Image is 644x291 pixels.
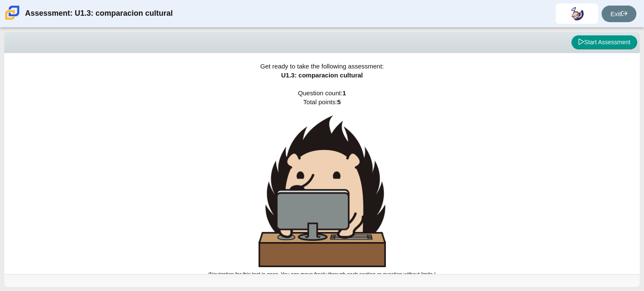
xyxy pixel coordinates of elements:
[343,89,346,97] b: 1
[208,271,436,277] small: (Navigation for this test is open. You can move freely through each section or question without l...
[260,63,384,70] span: Get ready to take the following assessment:
[3,4,21,22] img: Carmen School of Science & Technology
[602,6,636,22] a: Exit
[570,7,584,20] img: iris.hernandez.kzMpZg
[571,35,637,50] button: Start Assessment
[208,89,436,277] span: Question count: Total points:
[3,16,21,23] a: Carmen School of Science & Technology
[281,71,363,79] span: U1.3: comparacion cultural
[25,3,173,24] div: Assessment: U1.3: comparacion cultural
[259,115,386,267] img: hedgehog-behind-computer-large.png
[337,98,340,106] b: 5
